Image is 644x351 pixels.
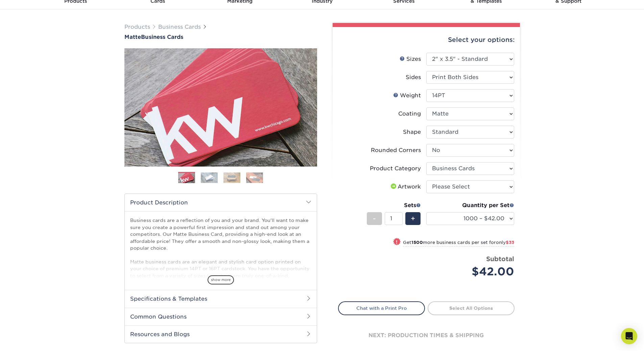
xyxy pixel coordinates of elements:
[338,301,425,315] a: Chat with a Print Pro
[124,34,317,40] h1: Business Cards
[130,217,311,313] p: Business cards are a reflection of you and your brand. You'll want to make sure you create a powe...
[178,170,195,186] img: Business Cards 01
[506,240,514,245] span: $33
[406,73,421,81] div: Sides
[393,92,421,100] div: Weight
[426,201,514,209] div: Quantity per Set
[398,110,421,118] div: Coating
[496,240,514,245] span: only
[125,290,317,307] h2: Specifications & Templates
[411,214,415,224] span: +
[411,240,423,245] strong: 1500
[125,325,317,343] h2: Resources and Blogs
[373,214,376,224] span: -
[208,275,234,284] span: show more
[338,27,515,53] div: Select your options:
[246,172,263,183] img: Business Cards 04
[396,239,398,246] span: !
[125,194,317,211] h2: Product Description
[125,308,317,325] h2: Common Questions
[428,301,515,315] a: Select All Options
[223,172,240,183] img: Business Cards 03
[124,11,317,204] img: Matte 01
[403,128,421,136] div: Shape
[124,34,317,40] a: MatteBusiness Cards
[371,146,421,154] div: Rounded Corners
[621,328,637,344] div: Open Intercom Messenger
[201,172,218,183] img: Business Cards 02
[403,240,514,247] small: Get more business cards per set for
[367,201,421,209] div: Sets
[370,165,421,173] div: Product Category
[124,34,141,40] span: Matte
[389,183,421,191] div: Artwork
[431,264,514,280] div: $42.00
[400,55,421,63] div: Sizes
[158,24,201,30] a: Business Cards
[486,255,514,262] strong: Subtotal
[124,24,150,30] a: Products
